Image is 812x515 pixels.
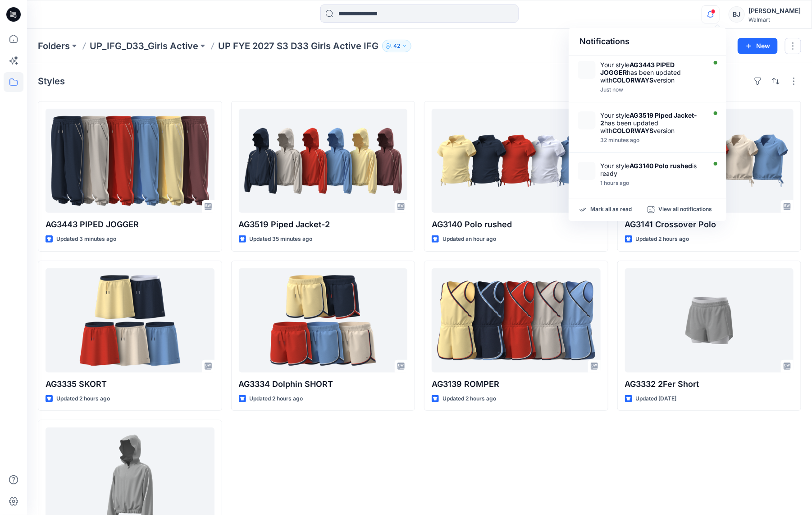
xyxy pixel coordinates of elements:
[432,218,601,231] p: AG3140 Polo rushed
[46,109,214,213] a: AG3443 PIPED JOGGER
[432,268,601,372] a: AG3139 ROMPER
[658,206,712,214] p: View all notifications
[600,111,704,134] div: Your style has been updated with version
[590,206,632,214] p: Mark all as read
[382,40,411,52] button: 42
[38,76,65,87] h4: Styles
[738,38,778,54] button: New
[748,16,801,23] div: Walmart
[46,378,214,391] p: AG3335 SKORT
[636,235,689,244] p: Updated 2 hours ago
[625,218,794,231] p: AG3141 Crossover Polo
[56,235,116,244] p: Updated 3 minutes ago
[748,5,801,16] div: [PERSON_NAME]
[600,180,704,186] div: Monday, September 29, 2025 00:46
[625,378,794,391] p: AG3332 2Fer Short
[569,28,726,55] div: Notifications
[612,76,653,84] strong: COLORWAYS
[239,109,408,213] a: AG3519 Piped Jacket-2
[600,137,704,143] div: Monday, September 29, 2025 01:21
[46,218,214,231] p: AG3443 PIPED JOGGER
[393,41,400,51] p: 42
[729,6,745,23] div: BJ
[250,235,313,244] p: Updated 35 minutes ago
[600,61,704,84] div: Your style has been updated with version
[56,394,110,404] p: Updated 2 hours ago
[239,268,408,372] a: AG3334 Dolphin SHORT
[578,111,596,129] img: COLORWAYS
[46,268,214,372] a: AG3335 SKORT
[630,162,692,170] strong: AG3140 Polo rushed
[432,109,601,213] a: AG3140 Polo rushed
[636,394,677,404] p: Updated [DATE]
[239,218,408,231] p: AG3519 Piped Jacket-2
[442,394,496,404] p: Updated 2 hours ago
[600,61,675,76] strong: AG3443 PIPED JOGGER
[432,378,601,391] p: AG3139 ROMPER
[612,127,653,134] strong: COLORWAYS
[600,162,704,177] div: Your style is ready
[250,394,303,404] p: Updated 2 hours ago
[625,268,794,372] a: AG3332 2Fer Short
[442,235,496,244] p: Updated an hour ago
[600,111,697,127] strong: AG3519 Piped Jacket-2
[218,40,379,52] p: UP FYE 2027 S3 D33 Girls Active IFG
[38,40,70,52] a: Folders
[578,61,596,79] img: COLORWAYS
[90,40,198,52] a: UP_IFG_D33_Girls Active
[239,378,408,391] p: AG3334 Dolphin SHORT
[578,162,596,180] img: AG3140 Polo rushed
[600,87,704,93] div: Monday, September 29, 2025 01:53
